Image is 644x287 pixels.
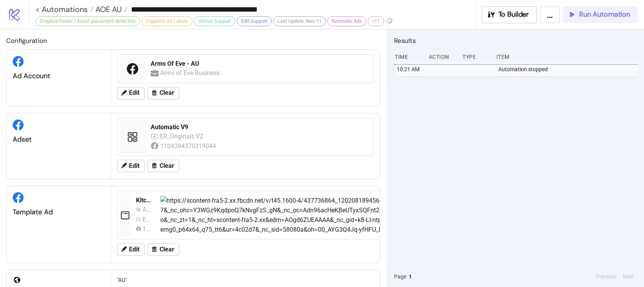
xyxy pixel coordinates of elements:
div: Reminder Ads [327,16,366,26]
div: 10:21 AM [396,62,425,77]
button: Edit [117,160,144,172]
div: Action [428,50,457,64]
span: Edit [129,246,139,253]
div: Time [394,50,423,64]
div: ER_Originals V2 [143,215,151,224]
span: Edit [129,89,139,96]
a: < Automations [36,5,93,13]
button: Previous [593,272,619,281]
div: Dropbox Folder / Asset placement detection [36,16,140,26]
button: To Builder [482,6,537,23]
span: Clear [160,89,174,96]
button: Next [620,272,636,281]
div: Item [496,50,638,64]
img: https://scontent-fra5-2.xx.fbcdn.net/v/t45.1600-4/437736864_120208189456380691_466240276826840405... [160,196,546,235]
div: Adset [13,135,104,144]
div: Automatic [143,205,151,214]
h2: Results [394,36,638,46]
div: v11 [368,16,384,26]
button: Run Automation [563,6,638,23]
button: Clear [148,160,179,172]
span: Clear [160,162,174,169]
div: Template Ad [13,208,104,217]
span: AOE AU [93,4,122,14]
div: Last Update: Nov-11 [273,16,326,26]
button: Clear [148,87,179,99]
span: To Builder [498,10,529,19]
button: Clear [148,243,179,256]
span: Edit [129,162,139,169]
div: Kitchn Template [136,196,154,205]
span: Clear [160,246,174,253]
div: GDrive Support [194,16,235,26]
div: Type [462,50,490,64]
div: Arms of Eve Business [160,68,221,78]
div: 1104394370319044 [143,224,151,234]
div: Automatic V9 [151,123,369,132]
div: 1104394370319044 [160,141,217,151]
button: 1 [406,272,414,281]
div: ER_Originals V2 [160,132,205,141]
div: Edit Support [237,16,272,26]
div: Ad Account [13,72,104,80]
span: Run Automation [579,10,630,19]
h2: Configuration [6,36,380,46]
div: Supports Ad Labels [141,16,192,26]
button: Edit [117,243,144,256]
div: Arms Of Eve - AU [151,60,369,68]
button: ... [540,6,560,23]
div: Automation stopped [498,62,640,77]
a: AOE AU [93,5,127,13]
button: Edit [117,87,144,99]
span: Page [394,272,406,281]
